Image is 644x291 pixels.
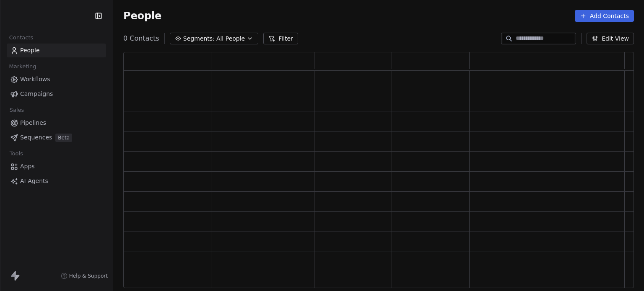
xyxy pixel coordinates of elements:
span: Sales [6,104,28,116]
span: Sequences [20,133,52,142]
a: Apps [7,160,106,173]
span: Workflows [20,75,50,84]
span: Help & Support [69,273,108,279]
a: Campaigns [7,87,106,101]
button: Add Contacts [575,10,634,22]
span: Apps [20,162,35,171]
span: 0 Contacts [123,33,159,44]
button: Filter [263,33,298,44]
span: People [123,10,161,22]
button: Edit View [587,33,634,44]
a: Pipelines [7,116,106,130]
a: SequencesBeta [7,131,106,144]
span: Pipelines [20,118,46,127]
a: People [7,44,106,57]
a: AI Agents [7,174,106,188]
span: All People [216,34,245,43]
span: Tools [6,147,26,160]
a: Workflows [7,72,106,86]
a: Help & Support [61,273,108,279]
span: AI Agents [20,177,48,185]
span: People [20,46,40,55]
span: Campaigns [20,90,53,98]
span: Segments: [183,34,215,43]
span: Beta [55,134,72,142]
span: Contacts [5,31,37,44]
span: Marketing [5,60,40,73]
